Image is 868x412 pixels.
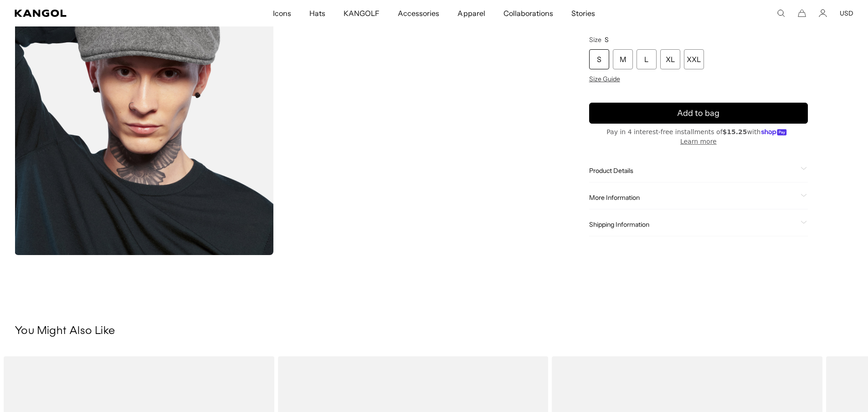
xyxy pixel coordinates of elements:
[613,50,633,70] div: M
[15,324,853,338] h3: You Might Also Like
[684,50,704,70] div: XXL
[677,107,719,120] span: Add to bag
[777,9,785,17] summary: Search here
[589,36,601,44] span: Size
[589,194,797,202] span: More Information
[637,50,657,70] div: L
[15,10,180,17] a: Kangol
[605,36,609,44] span: S
[840,9,853,17] button: USD
[589,221,797,229] span: Shipping Information
[660,50,680,70] div: XL
[589,103,808,124] button: Add to bag
[819,9,827,17] a: Account
[589,75,620,83] span: Size Guide
[589,167,797,175] span: Product Details
[589,50,609,70] div: S
[798,9,806,17] button: Cart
